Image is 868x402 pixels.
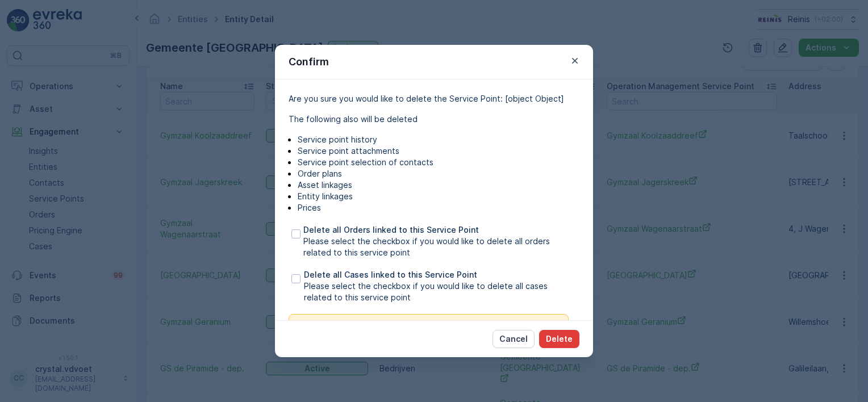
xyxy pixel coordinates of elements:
p: Prices [298,202,579,213]
span: Please select the checkbox if you would like to delete all cases related to this service point [304,280,579,303]
span: Delete all Orders linked to this Service Point [303,224,579,236]
p: Cancel [499,333,528,345]
p: Delete [546,333,573,345]
p: The following also will be deleted [289,114,579,125]
span: Delete all Cases linked to this Service Point [304,269,579,280]
p: Confirm [289,54,329,70]
p: Entity linkages [298,191,579,202]
button: Delete [539,330,579,348]
p: Order plans [298,168,579,179]
p: Are you sure you would like to delete the Service Point: [object Object] [289,93,579,104]
p: Service point history [298,134,579,145]
span: Please select the checkbox if you would like to delete all orders related to this service point [303,236,579,258]
p: Service point selection of contacts [298,157,579,168]
p: Asset linkages [298,179,579,191]
button: Cancel [493,330,535,348]
p: Service point attachments [298,145,579,157]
